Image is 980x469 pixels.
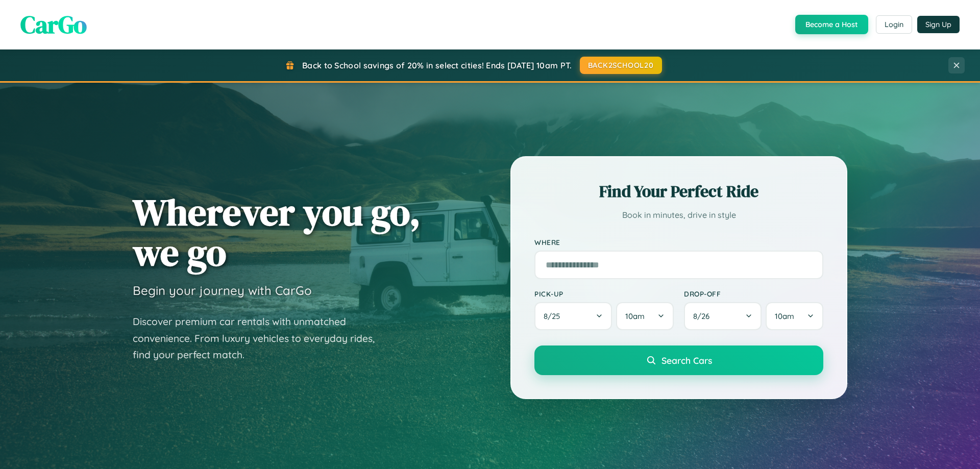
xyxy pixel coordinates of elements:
h2: Find Your Perfect Ride [534,180,823,203]
button: 8/25 [534,302,612,330]
label: Where [534,238,823,246]
button: BACK2SCHOOL20 [580,57,662,74]
h3: Begin your journey with CarGo [133,283,312,298]
span: Back to School savings of 20% in select cities! Ends [DATE] 10am PT. [302,60,572,70]
button: 10am [766,302,823,330]
span: 8 / 25 [544,311,565,321]
label: Pick-up [534,289,674,298]
button: 10am [616,302,674,330]
span: 10am [775,311,794,321]
button: Become a Host [795,15,868,34]
button: Login [876,15,912,34]
label: Drop-off [684,289,823,298]
p: Book in minutes, drive in style [534,208,823,223]
button: Search Cars [534,345,823,375]
button: 8/26 [684,302,762,330]
span: 8 / 26 [693,311,715,321]
h1: Wherever you go, we go [133,192,421,273]
span: Search Cars [661,355,712,366]
span: CarGo [20,8,87,41]
p: Discover premium car rentals with unmatched convenience. From luxury vehicles to everyday rides, ... [133,313,388,363]
span: 10am [625,311,645,321]
button: Sign Up [917,16,960,33]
